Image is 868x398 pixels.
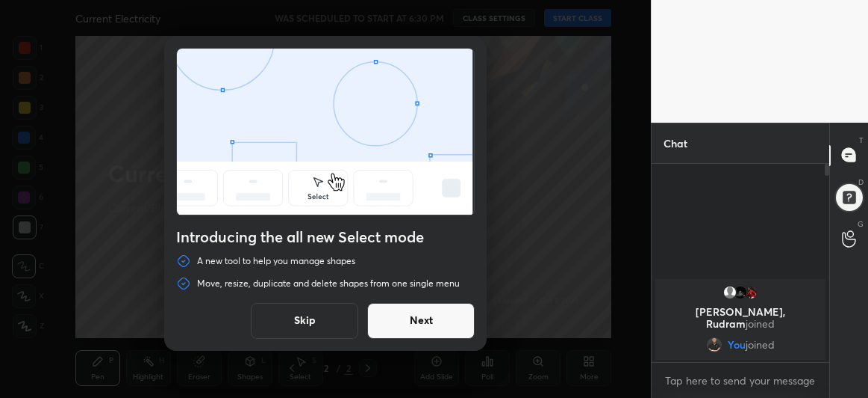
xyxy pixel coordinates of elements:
[251,303,358,339] button: Skip
[707,337,722,352] img: 3ab381f3791941bea4738973d626649b.png
[652,123,699,163] p: Chat
[197,255,355,267] p: A new tool to help you manage shapes
[177,49,474,218] div: animation
[746,339,775,351] span: joined
[859,135,864,146] p: T
[743,285,758,300] img: cdceae08a8ea484d92a0bcd0bc0fcd6d.jpg
[728,339,746,351] span: You
[176,228,475,246] h4: Introducing the all new Select mode
[367,303,475,339] button: Next
[197,278,460,290] p: Move, resize, duplicate and delete shapes from one single menu
[858,177,864,188] p: D
[722,285,737,300] img: default.png
[746,316,775,331] span: joined
[733,285,748,300] img: bcc18a4ad49e4257bb3b588a03c7ddae.None
[652,276,829,363] div: grid
[664,306,817,330] p: [PERSON_NAME], Rudram
[858,218,864,230] p: G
